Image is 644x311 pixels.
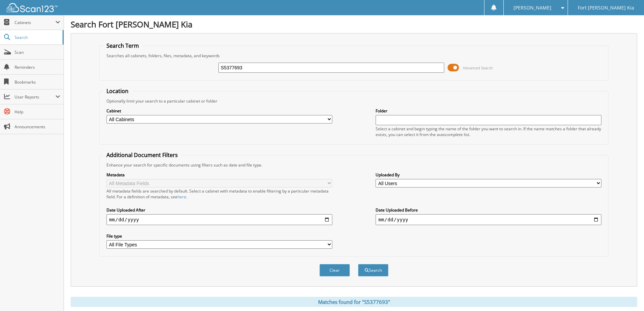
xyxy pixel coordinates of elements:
[376,108,601,114] label: Folder
[106,172,332,178] label: Metadata
[376,214,601,225] input: end
[106,108,332,114] label: Cabinet
[376,172,601,178] label: Uploaded By
[103,98,605,104] div: Optionally limit your search to a particular cabinet or folder
[106,214,332,225] input: start
[463,65,493,70] span: Advanced Search
[319,264,350,276] button: Clear
[71,19,637,30] h1: Search Fort [PERSON_NAME] Kia
[15,64,60,70] span: Reminders
[103,42,142,49] legend: Search Term
[358,264,388,276] button: Search
[376,126,601,137] div: Select a cabinet and begin typing the name of the folder you want to search in. If the name match...
[106,207,332,213] label: Date Uploaded After
[103,151,181,159] legend: Additional Document Filters
[103,162,605,168] div: Enhance your search for specific documents using filters such as date and file type.
[15,20,55,25] span: Cabinets
[376,207,601,213] label: Date Uploaded Before
[15,124,60,130] span: Announcements
[106,233,332,239] label: File type
[15,79,60,85] span: Bookmarks
[106,188,332,200] div: All metadata fields are searched by default. Select a cabinet with metadata to enable filtering b...
[103,87,132,95] legend: Location
[71,297,637,307] div: Matches found for "S5377693"
[103,53,605,59] div: Searches all cabinets, folders, files, metadata, and keywords
[15,109,60,115] span: Help
[7,3,57,12] img: scan123-logo-white.svg
[15,49,60,55] span: Scan
[15,35,59,40] span: Search
[578,6,634,10] span: Fort [PERSON_NAME] Kia
[177,194,186,200] a: here
[15,94,55,100] span: User Reports
[514,6,551,10] span: [PERSON_NAME]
